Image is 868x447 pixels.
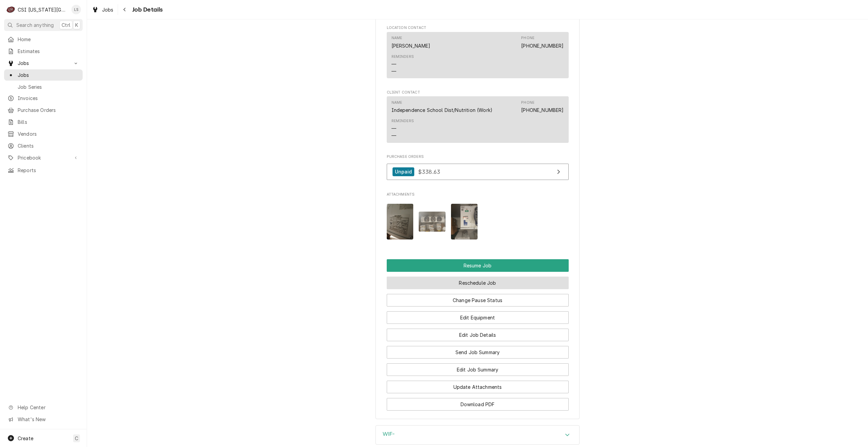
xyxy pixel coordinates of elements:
span: What's New [18,416,79,423]
button: Resume Job [387,259,569,272]
img: ZSXcdEQpSBAoXPmOFt5A [451,204,478,239]
div: Button Group Row [387,359,569,376]
img: HKq5ogWQjaNn5K0rlgir [419,212,446,232]
span: Clients [18,142,79,149]
button: Navigate back [119,4,130,15]
span: Job Details [130,5,163,14]
button: Download PDF [387,398,569,411]
div: Button Group Row [387,341,569,359]
img: py5FLMTCufqiGqUGh2hQ [387,204,414,239]
a: Vendors [4,128,83,139]
span: Ctrl [62,21,70,29]
div: — [391,61,396,68]
a: Estimates [4,46,83,57]
span: Attachments [387,198,569,245]
div: Independence School Dist/Nutrition (Work) [391,106,493,114]
a: Go to Pricebook [4,152,83,163]
a: [PHONE_NUMBER] [521,43,564,49]
span: Home [18,36,79,43]
button: Reschedule Job [387,277,569,289]
div: Phone [521,100,564,114]
span: Purchase Orders [18,106,79,114]
div: Button Group [387,259,569,411]
div: Button Group Row [387,272,569,289]
a: Home [4,34,83,45]
span: Estimates [18,48,79,55]
div: [PERSON_NAME] [391,42,431,49]
span: Search anything [16,21,54,29]
div: Lindy Springer's Avatar [71,5,81,14]
a: Invoices [4,93,83,104]
div: Reminders [391,118,414,139]
h3: WIF- [383,431,395,437]
a: Reports [4,165,83,176]
div: Reminders [391,54,414,75]
div: Name [391,100,402,105]
button: Change Pause Status [387,294,569,307]
span: Client Contact [387,90,569,95]
div: Accordion Header [376,426,579,445]
span: C [75,435,78,442]
div: Button Group Row [387,376,569,393]
span: Help Center [18,404,79,411]
a: Purchase Orders [4,104,83,116]
button: Search anythingCtrlK [4,19,83,31]
button: Edit Job Details [387,329,569,341]
button: Send Job Summary [387,346,569,359]
div: Button Group Row [387,393,569,411]
a: Jobs [4,69,83,81]
span: Vendors [18,130,79,137]
div: Name [391,100,493,114]
span: Jobs [18,71,79,79]
div: Button Group Row [387,259,569,272]
div: Phone [521,100,534,105]
div: Button Group Row [387,307,569,324]
span: Bills [18,118,79,126]
span: K [75,21,78,29]
a: Go to Jobs [4,57,83,69]
div: Reminders [391,54,414,60]
div: Location Contact List [387,32,569,82]
div: Client Contact [387,90,569,146]
div: — [391,125,396,132]
div: WIF- [375,425,580,445]
a: Jobs [89,4,116,15]
span: Job Series [18,83,79,90]
button: Edit Equipment [387,311,569,324]
a: Job Series [4,81,83,93]
div: Attachments [387,192,569,245]
div: Phone [521,35,564,49]
div: Name [391,35,431,49]
div: Unpaid [393,167,415,177]
div: Location Contact [387,25,569,81]
div: Phone [521,35,534,41]
span: Create [18,435,33,441]
span: Location Contact [387,25,569,31]
a: [PHONE_NUMBER] [521,107,564,113]
a: Go to What's New [4,414,83,425]
div: — [391,68,396,75]
span: $338.63 [418,168,440,175]
a: View Purchase Order [387,164,569,180]
span: Jobs [102,6,114,13]
div: Contact [387,32,569,79]
div: CSI [US_STATE][GEOGRAPHIC_DATA] [18,6,68,13]
a: Clients [4,140,83,151]
span: Invoices [18,95,79,102]
span: Jobs [18,60,69,67]
div: Purchase Orders [387,154,569,183]
button: Update Attachments [387,381,569,393]
button: Edit Job Summary [387,363,569,376]
span: Attachments [387,192,569,197]
div: — [391,132,396,139]
a: Go to Help Center [4,402,83,413]
div: Client Contact List [387,96,569,146]
div: Name [391,35,402,41]
div: Button Group Row [387,324,569,341]
div: C [6,5,16,14]
div: LS [71,5,81,14]
a: Bills [4,116,83,128]
div: Contact [387,96,569,143]
div: Button Group Row [387,289,569,307]
div: CSI Kansas City's Avatar [6,5,16,14]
